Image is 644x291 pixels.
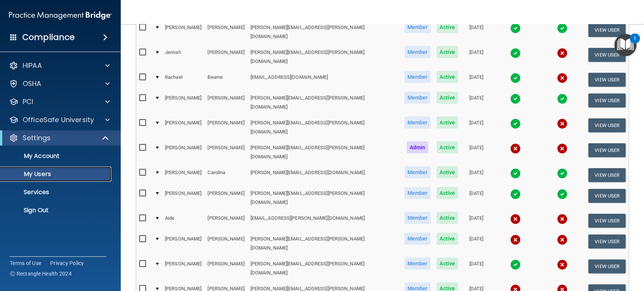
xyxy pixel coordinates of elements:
img: tick.e7d51cea.svg [510,23,521,34]
button: Open Resource Center, 1 new notification [614,34,636,56]
p: OSHA [23,79,41,88]
td: [DATE] [461,44,492,69]
td: [PERSON_NAME][EMAIL_ADDRESS][PERSON_NAME][DOMAIN_NAME] [247,231,401,256]
p: My Users [5,170,108,178]
img: tick.e7d51cea.svg [510,48,521,58]
td: [DATE] [461,256,492,281]
td: [DATE] [461,185,492,210]
img: tick.e7d51cea.svg [510,259,521,270]
span: Active [437,212,458,224]
td: [PERSON_NAME] [162,185,204,210]
span: Active [437,187,458,199]
td: [PERSON_NAME] [204,231,247,256]
span: Active [437,141,458,153]
td: [PERSON_NAME] [204,185,247,210]
button: View User [588,93,626,107]
span: Active [437,116,458,129]
td: [PERSON_NAME][EMAIL_ADDRESS][PERSON_NAME][DOMAIN_NAME] [247,44,401,69]
img: tick.e7d51cea.svg [557,168,567,179]
iframe: Drift Widget Chat Controller [513,237,635,268]
p: PCI [23,97,33,106]
img: tick.e7d51cea.svg [510,73,521,83]
td: Carolina [204,165,247,185]
h4: Compliance [22,32,75,43]
td: [DATE] [461,140,492,165]
td: [PERSON_NAME] [204,90,247,115]
td: [DATE] [461,115,492,140]
img: cross.ca9f0e7f.svg [510,214,521,224]
img: tick.e7d51cea.svg [557,93,567,104]
button: View User [588,189,626,203]
span: Member [404,46,431,58]
span: Active [437,166,458,178]
td: [PERSON_NAME] [162,140,204,165]
img: cross.ca9f0e7f.svg [510,143,521,154]
span: Member [404,233,431,245]
td: [DATE] [461,165,492,185]
a: OSHA [9,79,110,88]
td: Beams [204,69,247,90]
a: OfficeSafe University [9,115,110,124]
td: [PERSON_NAME] [204,256,247,281]
p: My Account [5,152,108,160]
img: cross.ca9f0e7f.svg [510,234,521,245]
td: [DATE] [461,210,492,231]
td: [PERSON_NAME] [204,115,247,140]
span: Member [404,187,431,199]
td: [PERSON_NAME] [204,210,247,231]
img: cross.ca9f0e7f.svg [557,234,567,245]
span: Member [404,257,431,270]
td: [PERSON_NAME] [204,140,247,165]
button: View User [588,73,626,87]
td: [PERSON_NAME] [162,231,204,256]
p: Services [5,188,108,196]
span: Active [437,257,458,270]
a: PCI [9,97,110,106]
button: View User [588,214,626,228]
span: Admin [407,141,429,153]
button: View User [588,168,626,182]
td: [DATE] [461,69,492,90]
td: [PERSON_NAME] [162,115,204,140]
td: [EMAIL_ADDRESS][DOMAIN_NAME] [247,69,401,90]
td: [DATE] [461,90,492,115]
td: [DATE] [461,20,492,44]
a: Privacy Policy [50,259,84,267]
td: [PERSON_NAME] [162,90,204,115]
span: Member [404,166,431,178]
td: [PERSON_NAME][EMAIL_ADDRESS][DOMAIN_NAME] [247,165,401,185]
span: Member [404,116,431,129]
button: View User [588,143,626,157]
td: [PERSON_NAME] [162,165,204,185]
img: cross.ca9f0e7f.svg [557,118,567,129]
td: [DATE] [461,231,492,256]
a: Settings [9,133,109,142]
p: Settings [23,133,51,142]
td: [PERSON_NAME][EMAIL_ADDRESS][PERSON_NAME][DOMAIN_NAME] [247,20,401,44]
button: View User [588,48,626,62]
img: tick.e7d51cea.svg [510,118,521,129]
span: Active [437,21,458,33]
td: [PERSON_NAME][EMAIL_ADDRESS][PERSON_NAME][DOMAIN_NAME] [247,256,401,281]
button: View User [588,23,626,37]
td: Jennah [162,44,204,69]
p: Sign Out [5,207,108,214]
td: [PERSON_NAME][EMAIL_ADDRESS][PERSON_NAME][DOMAIN_NAME] [247,140,401,165]
img: tick.e7d51cea.svg [557,23,567,34]
span: Ⓒ Rectangle Health 2024 [10,270,72,277]
td: [PERSON_NAME] [162,20,204,44]
span: Active [437,71,458,83]
span: Active [437,233,458,245]
td: [EMAIL_ADDRESS][PERSON_NAME][DOMAIN_NAME] [247,210,401,231]
button: View User [588,234,626,248]
button: View User [588,118,626,132]
div: 1 [633,38,636,48]
td: [PERSON_NAME] [162,256,204,281]
img: PMB logo [9,8,112,23]
span: Active [437,46,458,58]
img: tick.e7d51cea.svg [510,168,521,179]
span: Member [404,212,431,224]
span: Member [404,92,431,104]
td: [PERSON_NAME] [204,20,247,44]
span: Member [404,71,431,83]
